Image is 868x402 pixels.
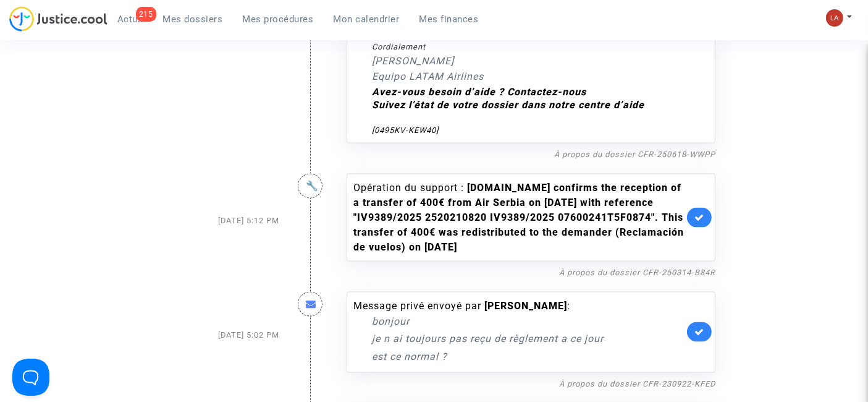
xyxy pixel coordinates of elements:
[559,379,715,388] a: À propos du dossier CFR-230922-KFED
[117,14,143,25] span: Actus
[372,314,684,329] p: bonjour
[410,10,489,28] a: Mes finances
[233,10,324,28] a: Mes procédures
[12,359,49,396] iframe: Help Scout Beacon - Open
[107,10,153,28] a: 215Actus
[484,300,567,312] b: [PERSON_NAME]
[554,150,715,159] a: À propos du dossier CFR-250618-WWPP
[826,9,843,27] img: 3f9b7d9779f7b0ffc2b90d026f0682a9
[372,349,684,364] p: est ce normal ?
[334,14,400,25] span: Mon calendrier
[306,181,319,190] i: 🔧
[353,299,684,364] div: Message privé envoyé par :
[372,53,684,84] p: [PERSON_NAME] Equipo LATAM Airlines
[353,181,684,255] div: Opération du support :
[353,182,684,253] b: [DOMAIN_NAME] confirms the reception of a transfer of 400€ from Air Serbia on [DATE] with referen...
[143,161,289,280] div: [DATE] 5:12 PM
[9,6,107,32] img: jc-logo.svg
[372,86,586,98] a: Avez-vous besoin d’aide ? Contactez-nous
[419,14,479,25] span: Mes finances
[153,10,233,28] a: Mes dossiers
[372,99,644,111] a: Suivez l’état de votre dossier dans notre centre d’aide
[136,7,156,22] div: 215
[372,126,439,135] span: [0495KV-KEW40]
[143,280,289,391] div: [DATE] 5:02 PM
[163,14,223,25] span: Mes dossiers
[372,331,684,346] p: je n ai toujours pas reçu de règlement a ce jour
[243,14,314,25] span: Mes procédures
[324,10,410,28] a: Mon calendrier
[559,268,715,277] a: À propos du dossier CFR-250314-B84R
